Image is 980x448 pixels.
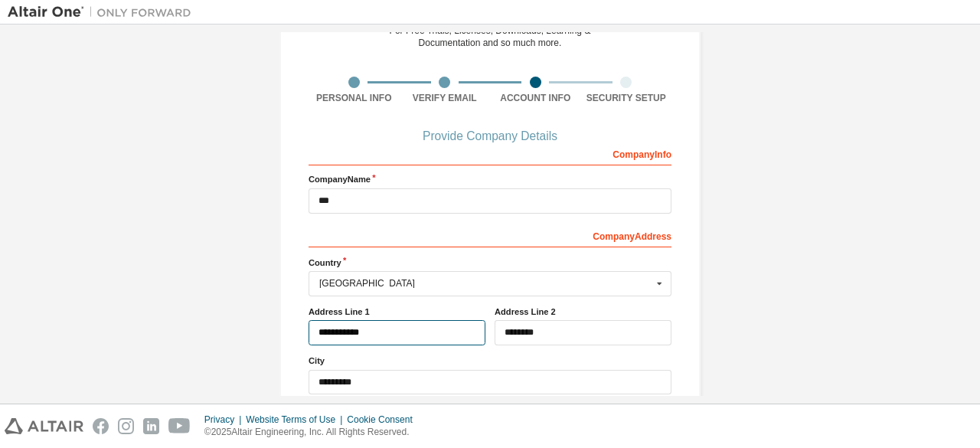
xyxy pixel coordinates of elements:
[143,418,159,434] img: linkedin.svg
[204,426,422,439] p: © 2025 Altair Engineering, Inc. All Rights Reserved.
[400,92,491,104] div: Verify Email
[309,173,671,185] label: Company Name
[204,414,246,426] div: Privacy
[309,141,671,165] div: Company Info
[490,92,581,104] div: Account Info
[168,418,191,434] img: youtube.svg
[309,132,671,141] div: Provide Company Details
[581,92,672,104] div: Security Setup
[495,306,671,318] label: Address Line 2
[8,5,199,20] img: Altair One
[5,418,83,434] img: altair_logo.svg
[118,418,134,434] img: instagram.svg
[309,223,671,247] div: Company Address
[309,92,400,104] div: Personal Info
[309,355,671,367] label: City
[246,414,347,426] div: Website Terms of Use
[390,25,591,49] div: For Free Trials, Licenses, Downloads, Learning & Documentation and so much more.
[93,418,109,434] img: facebook.svg
[309,306,485,318] label: Address Line 1
[319,279,652,288] div: [GEOGRAPHIC_DATA]
[347,414,421,426] div: Cookie Consent
[309,257,671,269] label: Country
